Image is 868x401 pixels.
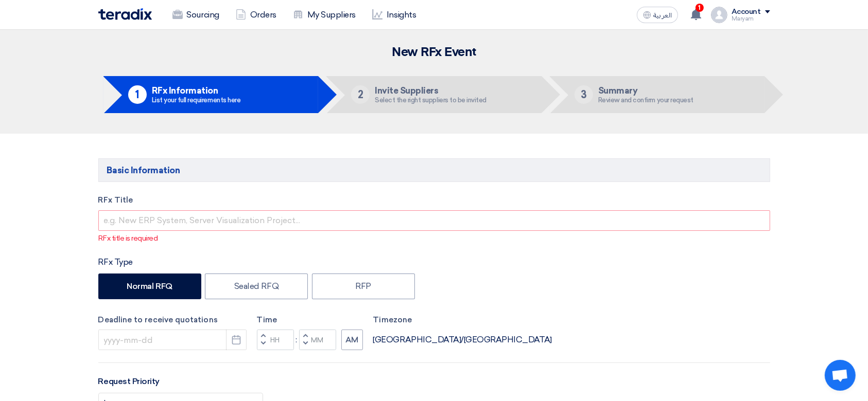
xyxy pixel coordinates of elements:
span: 1 [696,4,704,12]
div: [GEOGRAPHIC_DATA]/[GEOGRAPHIC_DATA] [373,334,552,346]
label: RFP [312,274,415,299]
div: RFx Type [98,256,770,268]
div: : [294,334,299,346]
a: My Suppliers [285,4,364,26]
h5: Basic Information [98,158,770,182]
button: العربية [637,7,678,23]
div: Review and confirm your request [598,97,693,103]
label: Timezone [373,314,552,326]
label: Normal RFQ [98,274,201,299]
div: Select the right suppliers to be invited [375,97,487,103]
div: 2 [351,85,370,104]
label: Request Priority [98,375,160,388]
div: 1 [128,85,147,104]
div: 3 [575,85,593,104]
button: AM [341,330,363,350]
img: profile_test.png [711,7,727,23]
a: Orders [228,4,285,26]
div: List your full requirements here [152,97,241,103]
img: Teradix logo [98,8,152,20]
label: Time [257,314,363,326]
label: Sealed RFQ [205,274,308,299]
div: Account [732,8,761,16]
input: Hours [257,330,294,350]
a: Open chat [825,360,856,391]
a: Sourcing [164,4,228,26]
p: RFx title is required [99,233,770,244]
h5: Invite Suppliers [375,86,487,95]
h5: Summary [598,86,693,95]
input: e.g. New ERP System, Server Visualization Project... [98,210,770,231]
span: العربية [653,12,672,19]
a: Insights [364,4,424,26]
h5: RFx Information [152,86,241,95]
label: RFx Title [98,194,770,206]
h2: New RFx Event [98,45,770,60]
input: yyyy-mm-dd [98,330,247,350]
input: Minutes [299,330,336,350]
label: Deadline to receive quotations [98,314,247,326]
div: Maryam [732,16,770,22]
